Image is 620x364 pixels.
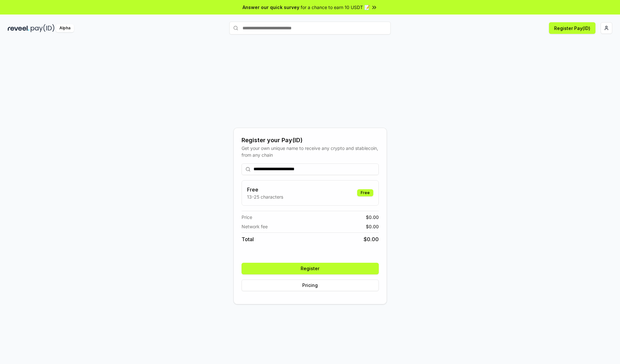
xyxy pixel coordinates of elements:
[242,136,379,145] div: Register your Pay(ID)
[242,223,268,230] span: Network fee
[364,235,379,243] span: $ 0.00
[243,4,299,11] span: Answer our quick survey
[247,193,283,200] p: 13-25 characters
[247,186,283,193] h3: Free
[242,280,379,291] button: Pricing
[8,24,29,32] img: reveel_dark
[366,214,379,221] span: $ 0.00
[242,235,254,243] span: Total
[242,145,379,158] div: Get your own unique name to receive any crypto and stablecoin, from any chain
[366,223,379,230] span: $ 0.00
[31,24,55,32] img: pay_id
[242,214,252,221] span: Price
[301,4,370,11] span: for a chance to earn 10 USDT 📝
[549,22,595,34] button: Register Pay(ID)
[242,263,379,274] button: Register
[56,24,74,32] div: Alpha
[357,189,373,196] div: Free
